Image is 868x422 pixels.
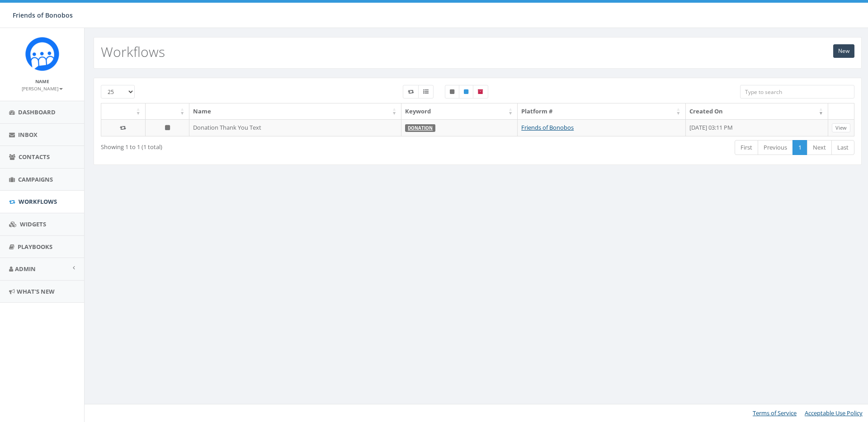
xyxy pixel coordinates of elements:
[13,11,73,19] span: Friends of Bonobos
[20,220,46,228] span: Widgets
[833,44,854,58] a: New
[445,85,459,98] label: Unpublished
[189,103,401,119] th: Name: activate to sort column ascending
[18,175,53,183] span: Campaigns
[146,103,190,119] th: : activate to sort column ascending
[805,409,863,417] a: Acceptable Use Policy
[753,409,797,417] a: Terms of Service
[18,243,52,251] span: Playbooks
[15,265,36,273] span: Admin
[807,140,832,155] a: Next
[518,103,685,119] th: Platform #: activate to sort column ascending
[408,125,433,131] a: Donation
[25,37,59,71] img: Rally_Corp_Icon.png
[101,103,146,119] th: : activate to sort column ascending
[165,125,170,131] i: Unpublished
[17,287,55,295] span: What's New
[831,140,854,155] a: Last
[735,140,758,155] a: First
[686,103,828,119] th: Created On: activate to sort column ascending
[18,108,56,116] span: Dashboard
[22,85,63,92] small: [PERSON_NAME]
[418,85,434,98] label: Menu
[832,123,850,133] a: View
[521,123,574,131] a: Friends of Bonobos
[459,85,473,98] label: Published
[18,131,38,139] span: Inbox
[473,85,488,98] label: Archived
[189,119,401,136] td: Donation Thank You Text
[403,85,419,98] label: Workflow
[22,84,63,92] a: [PERSON_NAME]
[793,140,807,155] a: 1
[101,139,407,151] div: Showing 1 to 1 (1 total)
[758,140,793,155] a: Previous
[101,44,165,59] h2: Workflows
[401,103,518,119] th: Keyword: activate to sort column ascending
[19,197,57,206] span: Workflows
[686,119,828,136] td: [DATE] 03:11 PM
[35,78,49,84] small: Name
[740,85,854,98] input: Type to search
[19,153,50,161] span: Contacts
